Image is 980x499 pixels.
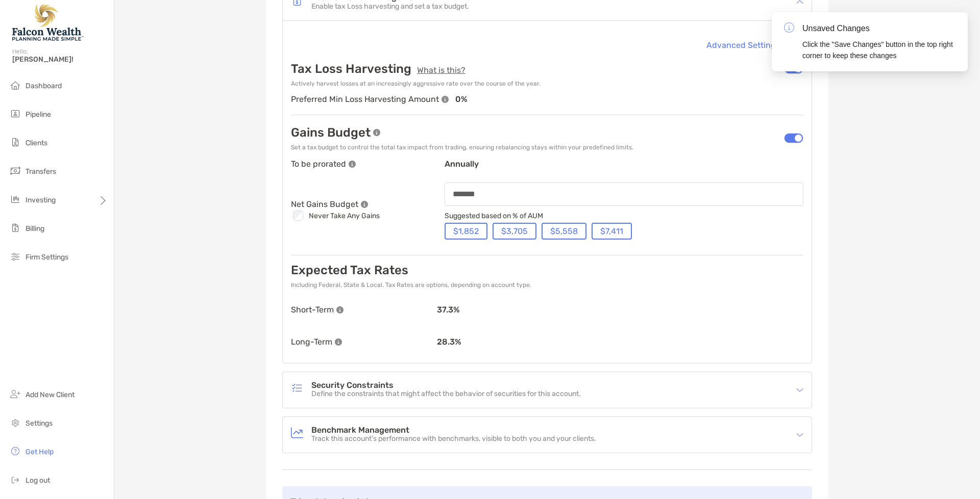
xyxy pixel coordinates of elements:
[442,96,449,103] img: info tooltip
[796,431,803,438] img: icon arrow
[784,22,794,33] img: icon notification
[698,34,803,57] button: Advanced Settings
[26,253,68,261] span: Firm Settings
[26,167,56,176] span: Transfers
[336,306,344,313] img: info tooltip
[283,372,812,408] div: icon arrowSecurity ConstraintsSecurity ConstraintsDefine the constraints that might affect the be...
[291,305,334,314] p: Short-Term
[311,435,596,443] p: Track this account’s performance with benchmarks, visible to both you and your clients.
[291,263,408,277] p: Expected Tax Rates
[26,448,54,456] span: Get Help
[26,419,53,428] span: Settings
[9,165,21,177] img: transfers icon
[592,223,632,240] button: $7,411
[12,4,84,41] img: Falcon Wealth Planning Logo
[445,223,487,240] button: $1,852
[26,139,47,147] span: Clients
[291,427,303,439] img: Benchmark Management
[291,281,531,289] p: Including Federal, State & Local. Tax Rates are options, depending on account type.
[9,474,21,486] img: logout icon
[335,338,342,346] img: info tooltip
[493,223,536,240] button: $3,705
[26,196,56,204] span: Investing
[414,65,469,76] button: What is this?
[437,337,803,347] p: 28.3 %
[26,82,62,90] span: Dashboard
[9,445,21,457] img: get-help icon
[9,388,21,400] img: add_new_client icon
[291,93,439,106] p: Preferred Min Loss Harvesting Amount
[291,337,332,347] p: Long-Term
[361,201,368,208] img: info tooltip
[9,416,21,429] img: settings icon
[802,22,955,35] div: Unsaved Changes
[26,390,75,399] span: Add New Client
[26,476,50,485] span: Log out
[291,382,303,394] img: Security Constraints
[9,79,21,91] img: dashboard icon
[437,305,803,314] p: 37.3 %
[9,222,21,234] img: billing icon
[9,136,21,148] img: clients icon
[9,108,21,120] img: pipeline icon
[445,159,803,176] p: annually
[26,110,51,119] span: Pipeline
[349,161,356,168] img: info tooltip
[291,159,346,169] p: To be prorated
[12,55,108,64] span: [PERSON_NAME]!
[311,426,596,435] h4: Benchmark Management
[9,250,21,262] img: firm-settings icon
[291,62,411,76] p: Tax Loss Harvesting
[291,125,371,140] p: Gains Budget
[311,381,581,390] h4: Security Constraints
[450,94,468,104] p: 0 %
[26,224,44,233] span: Billing
[311,390,581,399] p: Define the constraints that might affect the behavior of securities for this account.
[796,386,803,393] img: icon arrow
[283,417,812,453] div: icon arrowBenchmark ManagementBenchmark ManagementTrack this account’s performance with benchmark...
[311,3,469,11] p: Enable tax Loss harvesting and set a tax budget.
[542,223,586,240] button: $5,558
[291,144,633,151] p: Set a tax budget to control the total tax impact from trading, ensuring rebalancing stays within ...
[802,39,955,61] div: Click the "Save Changes" button in the top right corner to keep these changes
[445,212,803,220] p: Suggested based on % of AUM
[291,199,358,209] p: Net Gains Budget
[373,129,380,136] img: info tooltip
[309,212,380,220] p: Never Take Any Gains
[291,80,803,88] p: Actively harvest losses at an increasingly aggressive rate over the course of the year.
[9,193,21,205] img: investing icon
